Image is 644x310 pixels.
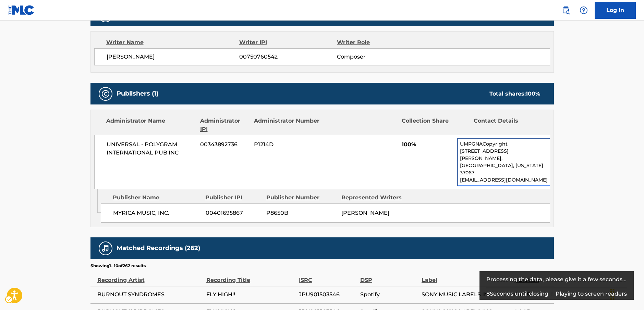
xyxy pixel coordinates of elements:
span: MYRICA MUSIC, INC. [113,209,201,217]
p: [GEOGRAPHIC_DATA], [US_STATE] 37067 [460,162,549,176]
div: Processing the data, please give it a few seconds... [486,271,627,288]
img: Publishers [101,90,110,98]
img: Matched Recordings [101,244,110,252]
div: Label [422,269,511,284]
div: Administrator Number [254,117,320,133]
h5: Matched Recordings (262) [117,244,200,252]
div: Publisher IPI [205,194,261,202]
h5: Publishers (1) [117,90,158,98]
img: search [562,6,570,14]
img: help [580,6,588,14]
span: 00343892736 [200,140,249,149]
div: Represented Writers [341,194,411,202]
span: Composer [337,53,426,61]
span: 100% [402,140,455,149]
span: 00750760542 [239,53,337,61]
span: BURNOUT SYNDROMES [97,290,203,299]
img: MLC Logo [8,5,35,15]
div: Writer Name [106,38,240,47]
p: Showing 1 - 10 of 262 results [90,263,146,269]
a: Log In [595,2,636,19]
p: [EMAIL_ADDRESS][DOMAIN_NAME] [460,176,549,184]
div: Administrator IPI [200,117,249,133]
div: ISRC [299,269,357,284]
div: Duration [514,269,550,284]
span: SONY MUSIC LABELS INC. [422,290,511,299]
p: [STREET_ADDRESS][PERSON_NAME], [460,148,549,162]
span: JPU901503546 [299,290,357,299]
div: Publisher Number [266,194,336,202]
div: Collection Share [402,117,468,133]
div: Writer Role [337,38,426,47]
span: Spotify [360,290,418,299]
span: 00401695867 [206,209,261,217]
div: Writer IPI [239,38,337,47]
div: Recording Title [206,269,295,284]
div: Publisher Name [113,194,200,202]
span: [PERSON_NAME] [341,210,389,216]
div: Recording Artist [97,269,203,284]
span: UNIVERSAL - POLYGRAM INTERNATIONAL PUB INC [107,140,195,157]
div: DSP [360,269,418,284]
span: P1214D [254,140,320,149]
div: Total shares: [489,90,540,98]
span: 8 [486,290,490,297]
span: 100 % [526,90,540,97]
p: UMPGNACopyright [460,140,549,148]
div: Administrator Name [106,117,195,133]
span: [PERSON_NAME] [107,53,240,61]
span: P8650B [266,209,336,217]
span: FLY HIGH!! [206,290,295,299]
div: Contact Details [474,117,540,133]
